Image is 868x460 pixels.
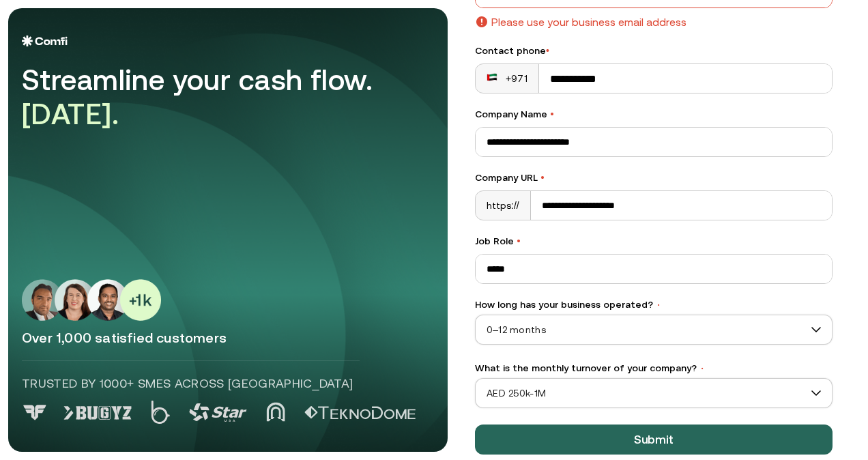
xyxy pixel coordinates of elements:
[22,63,404,132] div: Streamline your cash flow.
[63,406,132,420] img: Logo 1
[475,425,833,455] button: Submit
[189,403,247,422] img: Logo 3
[151,401,170,424] img: Logo 2
[491,14,686,30] p: Please use your business email address
[475,44,833,58] div: Contact phone
[540,172,545,183] span: •
[546,45,549,56] span: •
[475,298,833,312] label: How long has your business operated?
[266,402,285,422] img: Logo 4
[475,361,833,375] label: What is the monthly turnover of your company?
[22,329,434,347] p: Over 1,000 satisfied customers
[475,171,833,185] label: Company URL
[550,109,554,119] span: •
[476,383,832,403] span: AED 250k-1M
[476,319,832,340] span: 0–12 months
[656,300,661,310] span: •
[22,405,48,420] img: Logo 0
[22,35,68,46] img: Logo
[304,406,416,420] img: Logo 5
[517,235,521,246] span: •
[22,375,360,392] p: Trusted by 1000+ SMEs across [GEOGRAPHIC_DATA]
[476,191,531,220] div: https://
[475,107,833,121] label: Company Name
[699,364,705,373] span: •
[475,234,833,248] label: Job Role
[22,98,119,130] span: [DATE].
[487,72,527,85] div: +971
